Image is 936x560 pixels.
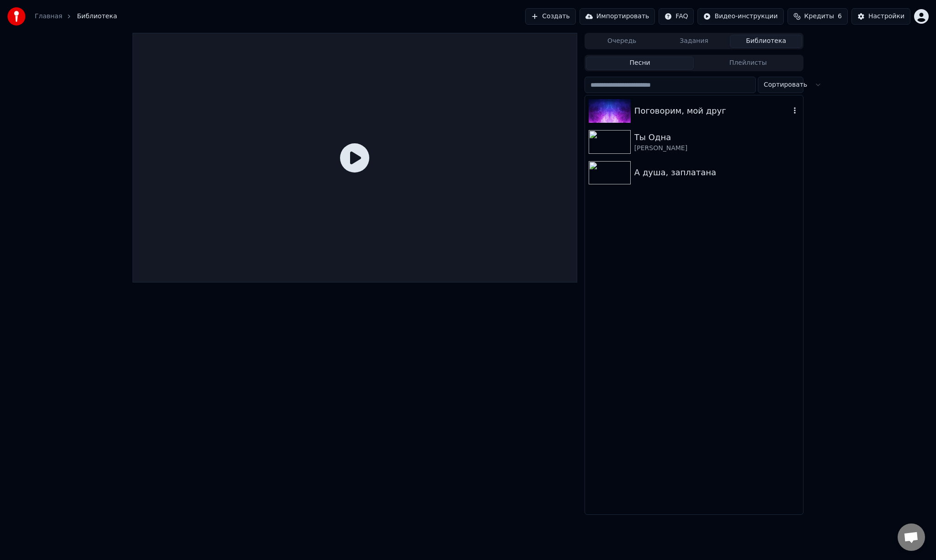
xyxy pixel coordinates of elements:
[634,105,790,117] div: Поговорим, мой друг
[658,35,730,48] button: Задания
[7,7,26,26] img: youka
[868,12,904,21] div: Настройки
[804,12,834,21] span: Кредиты
[697,8,783,25] button: Видео-инструкции
[586,57,694,70] button: Песни
[77,12,117,21] span: Библиотека
[730,35,802,48] button: Библиотека
[634,166,799,179] div: А душа, заплатана
[838,12,842,21] span: 6
[787,8,848,25] button: Кредиты6
[580,8,655,25] button: Импортировать
[634,131,799,144] div: Ты Одна
[764,80,807,89] span: Сортировать
[634,144,799,153] div: [PERSON_NAME]
[694,57,802,70] button: Плейлисты
[35,12,62,21] a: Главная
[898,523,925,551] a: Открытый чат
[851,8,910,25] button: Настройки
[659,8,694,25] button: FAQ
[525,8,575,25] button: Создать
[35,12,117,21] nav: breadcrumb
[586,35,658,48] button: Очередь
